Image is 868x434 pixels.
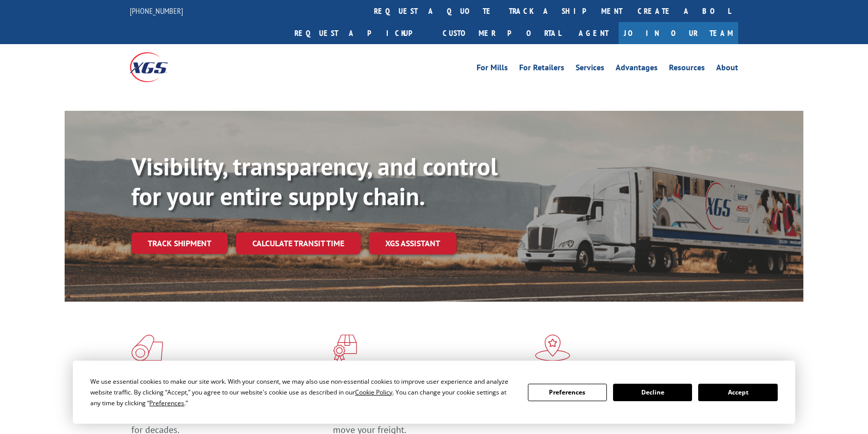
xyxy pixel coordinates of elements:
a: Customer Portal [435,22,568,44]
a: Request a pickup [287,22,435,44]
a: [PHONE_NUMBER] [130,6,183,16]
a: XGS ASSISTANT [369,232,457,254]
div: We use essential cookies to make our site work. With your consent, we may also use non-essential ... [90,376,515,408]
a: Calculate transit time [236,232,361,254]
a: Resources [669,64,705,75]
img: xgs-icon-focused-on-flooring-red [333,334,357,361]
span: Cookie Policy [355,388,392,397]
a: About [716,64,738,75]
a: For Mills [477,64,508,75]
a: For Retailers [519,64,564,75]
span: Preferences [149,399,184,407]
button: Decline [613,384,692,401]
div: Cookie Consent Prompt [73,361,795,424]
img: xgs-icon-flagship-distribution-model-red [535,334,570,361]
b: Visibility, transparency, and control for your entire supply chain. [131,150,498,212]
a: Track shipment [131,232,228,254]
a: Advantages [616,64,658,75]
img: xgs-icon-total-supply-chain-intelligence-red [131,334,163,361]
button: Preferences [528,384,607,401]
button: Accept [698,384,777,401]
a: Services [576,64,604,75]
a: Agent [568,22,619,44]
a: Join Our Team [619,22,738,44]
